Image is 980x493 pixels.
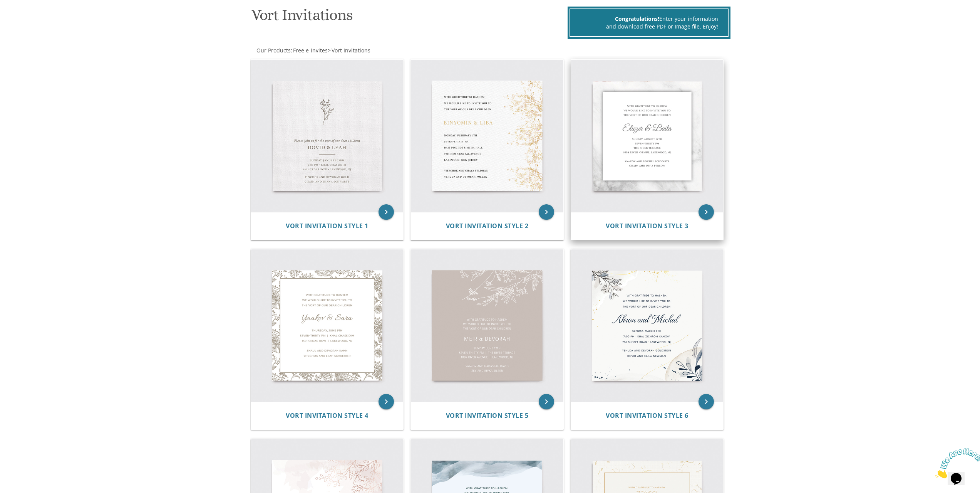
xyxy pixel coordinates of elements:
span: Vort Invitation Style 6 [606,411,689,420]
span: Free e-Invites [293,47,328,54]
a: keyboard_arrow_right [699,204,714,220]
a: Vort Invitation Style 5 [446,412,529,419]
span: Vort Invitation Style 5 [446,411,529,420]
a: Vort Invitation Style 1 [286,222,369,230]
span: Vort Invitation Style 4 [286,411,369,420]
a: keyboard_arrow_right [379,204,394,220]
a: Vort Invitation Style 3 [606,222,689,230]
span: Vort Invitations [332,47,370,54]
img: Vort Invitation Style 6 [571,249,724,402]
img: Vort Invitation Style 3 [571,60,724,212]
span: Congratulations! [615,15,659,22]
a: Vort Invitation Style 6 [606,412,689,419]
a: Vort Invitation Style 4 [286,412,369,419]
img: Chat attention grabber [3,3,51,34]
iframe: chat widget [932,445,980,481]
div: : [250,47,490,54]
span: Vort Invitation Style 1 [286,222,369,230]
a: Free e-Invites [292,47,328,54]
a: Vort Invitation Style 2 [446,222,529,230]
a: keyboard_arrow_right [699,394,714,409]
h1: Vort Invitations [251,7,566,29]
span: Vort Invitation Style 3 [606,222,689,230]
a: Vort Invitations [331,47,370,54]
img: Vort Invitation Style 5 [411,249,563,402]
a: keyboard_arrow_right [539,394,554,409]
img: Vort Invitation Style 1 [251,60,404,212]
img: Vort Invitation Style 2 [411,60,563,212]
a: keyboard_arrow_right [539,204,554,220]
a: Our Products [256,47,291,54]
img: Vort Invitation Style 4 [251,249,404,402]
div: Enter your information [580,15,718,23]
div: and download free PDF or Image file. Enjoy! [580,23,718,30]
a: keyboard_arrow_right [379,394,394,409]
span: > [328,47,370,54]
span: Vort Invitation Style 2 [446,222,529,230]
